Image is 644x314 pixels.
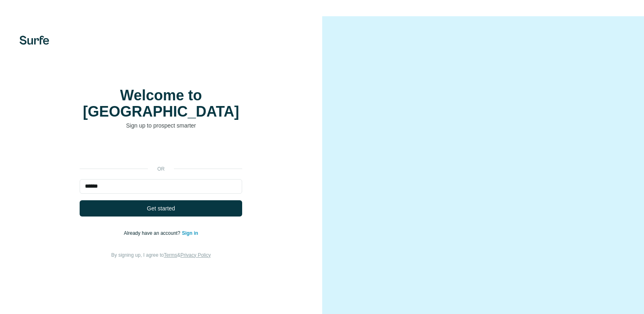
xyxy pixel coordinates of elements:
[111,252,211,258] span: By signing up, I agree to &
[80,121,242,130] p: Sign up to prospect smarter
[76,142,246,160] iframe: Sign in with Google Button
[148,165,174,173] p: or
[164,252,177,258] a: Terms
[20,36,49,45] img: Surfe's logo
[180,252,211,258] a: Privacy Policy
[124,230,182,236] span: Already have an account?
[147,204,175,212] span: Get started
[80,87,242,120] h1: Welcome to [GEOGRAPHIC_DATA]
[182,230,198,236] a: Sign in
[80,200,242,217] button: Get started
